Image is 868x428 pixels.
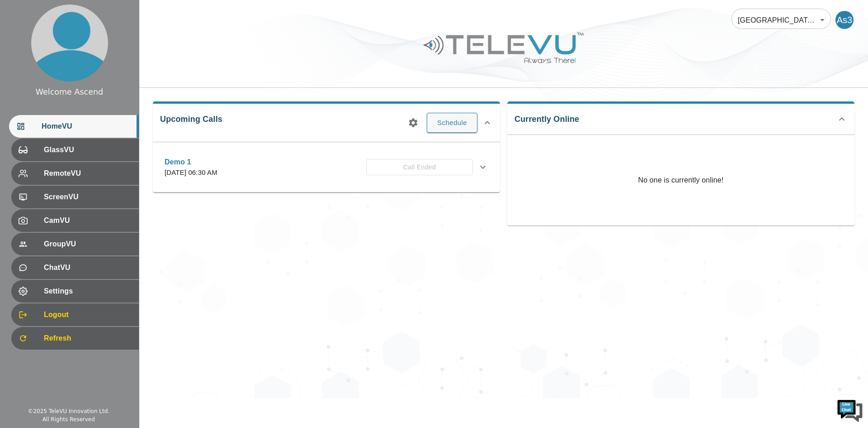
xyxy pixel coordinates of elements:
[11,303,139,326] div: Logout
[731,7,831,33] div: [GEOGRAPHIC_DATA] At Home
[427,113,477,133] button: Schedule
[157,151,495,183] div: Demo 1[DATE] 06:30 AMCall Ended
[11,139,139,161] div: GlassVU
[31,5,108,82] img: profile.png
[44,168,132,179] span: RemoteVU
[44,286,132,297] span: Settings
[11,186,139,208] div: ScreenVU
[422,29,585,67] img: Logo
[44,215,132,226] span: CamVU
[28,407,109,415] div: © 2025 TeleVU Innovation Ltd.
[44,262,132,273] span: ChatVU
[44,192,132,202] span: ScreenVU
[9,115,139,138] div: HomeVU
[44,309,132,320] span: Logout
[11,162,139,185] div: RemoteVU
[36,86,103,98] div: Welcome Ascend
[44,144,132,155] span: GlassVU
[44,239,132,250] span: GroupVU
[835,11,854,29] div: As3
[11,256,139,279] div: ChatVU
[11,280,139,303] div: Settings
[11,327,139,350] div: Refresh
[11,209,139,232] div: CamVU
[44,333,132,344] span: Refresh
[165,168,217,178] p: [DATE] 06:30 AM
[11,233,139,255] div: GroupVU
[165,157,217,168] p: Demo 1
[638,135,723,226] p: No one is currently online!
[42,415,95,423] div: All Rights Reserved
[42,121,132,132] span: HomeVU
[836,396,863,423] img: Chat Widget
